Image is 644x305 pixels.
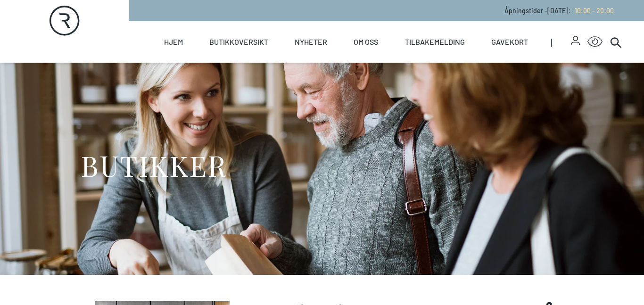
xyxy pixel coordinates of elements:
[81,148,226,183] h1: BUTIKKER
[491,21,528,63] a: Gavekort
[504,6,614,16] p: Åpningstider - [DATE] :
[587,34,603,49] button: Open Accessibility Menu
[575,7,614,15] span: 10:00 - 20:00
[551,21,571,63] span: |
[571,7,614,15] a: 10:00 - 20:00
[354,21,378,63] a: Om oss
[405,21,465,63] a: Tilbakemelding
[164,21,183,63] a: Hjem
[295,21,327,63] a: Nyheter
[209,21,268,63] a: Butikkoversikt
